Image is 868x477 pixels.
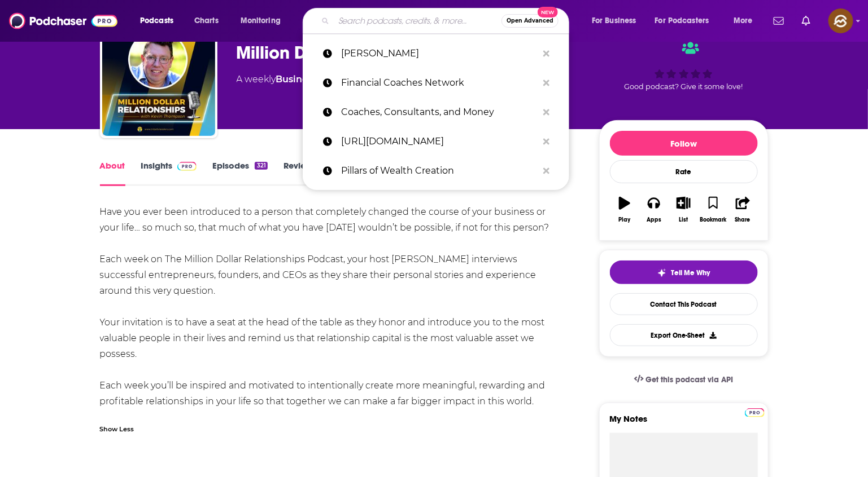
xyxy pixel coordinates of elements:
[734,13,753,29] span: More
[828,8,853,33] img: User Profile
[745,408,765,417] img: Podchaser Pro
[647,217,661,223] div: Apps
[255,162,267,170] div: 321
[679,217,688,223] div: List
[625,366,743,394] a: Get this podcast via API
[610,260,758,284] button: tell me why sparkleTell Me Why
[610,324,758,346] button: Export One-Sheet
[828,8,853,33] button: Show profile menu
[341,68,538,98] p: Financial Coaches Network
[610,160,758,183] div: Rate
[9,10,117,32] img: Podchaser - Follow, Share and Rate Podcasts
[538,7,558,17] span: New
[241,13,281,29] span: Monitoring
[610,413,758,433] label: My Notes
[828,8,853,33] span: Logged in as hey85204
[100,204,566,409] div: Have you ever been introduced to a person that completely changed the course of your business or ...
[283,160,316,186] a: Reviews
[584,12,651,30] button: open menu
[769,11,788,30] a: Show notifications dropdown
[334,12,501,30] input: Search podcasts, credits, & more...
[610,131,758,156] button: Follow
[140,13,173,29] span: Podcasts
[303,68,569,98] a: Financial Coaches Network
[507,18,553,24] span: Open Advanced
[728,189,757,230] button: Share
[648,12,726,30] button: open menu
[610,293,758,315] a: Contact This Podcast
[655,13,709,29] span: For Podcasters
[141,160,197,186] a: InsightsPodchaser Pro
[639,189,669,230] button: Apps
[669,189,698,230] button: List
[592,13,636,29] span: For Business
[303,156,569,185] a: Pillars of Wealth Creation
[233,12,295,30] button: open menu
[645,375,733,385] span: Get this podcast via API
[341,39,538,68] p: jessica rhodes
[303,39,569,68] a: [PERSON_NAME]
[699,189,728,230] button: Bookmark
[797,11,815,30] a: Show notifications dropdown
[194,13,219,29] span: Charts
[132,12,188,30] button: open menu
[726,12,767,30] button: open menu
[501,14,559,28] button: Open AdvancedNew
[102,23,215,136] img: Million Dollar Relationships
[671,268,710,277] span: Tell Me Why
[657,268,666,277] img: tell me why sparkle
[700,217,726,223] div: Bookmark
[735,217,751,223] div: Share
[187,12,225,30] a: Charts
[177,162,197,171] img: Podchaser Pro
[276,74,317,85] a: Business
[341,156,538,185] p: Pillars of Wealth Creation
[237,73,435,86] div: A weekly podcast
[610,189,639,230] button: Play
[313,8,580,34] div: Search podcasts, credits, & more...
[341,127,538,156] p: https://podcasts.apple.com/us/podcast/consultants-and-money/id1645179181
[618,217,630,223] div: Play
[303,98,569,127] a: Coaches, Consultants, and Money
[341,98,538,127] p: Coaches, Consultants, and Money
[625,82,743,91] span: Good podcast? Give it some love!
[212,160,267,186] a: Episodes321
[100,160,125,186] a: About
[303,127,569,156] a: [URL][DOMAIN_NAME]
[599,31,769,101] div: Good podcast? Give it some love!
[745,407,765,417] a: Pro website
